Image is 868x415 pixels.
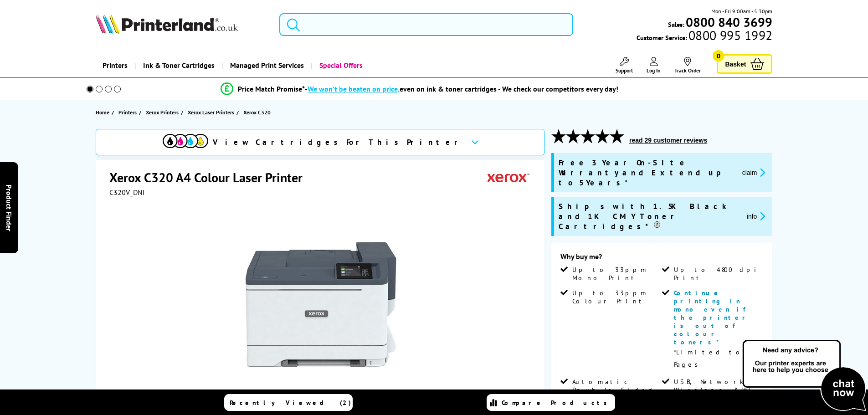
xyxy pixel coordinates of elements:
[96,108,112,117] a: Home
[686,14,772,31] b: 0800 840 3699
[572,266,660,282] span: Up to 33ppm Mono Print
[687,31,772,40] span: 0800 995 1992
[232,215,411,394] img: Xerox C320
[74,81,765,97] li: modal_Promise
[559,201,740,231] span: Ships with 1.5K Black and 1K CMY Toner Cartridges*
[213,137,463,147] span: View Cartridges For This Printer
[713,50,724,61] span: 0
[146,108,181,117] a: Xerox Printers
[674,289,750,346] span: Continue printing in mono even if the printer is out of colour toners*
[717,54,772,74] a: Basket 0
[684,18,772,26] a: 0800 840 3699
[143,54,215,77] span: Ink & Toner Cartridges
[711,7,772,15] span: Mon - Fri 9:00am - 5:30pm
[5,184,14,231] span: Product Finder
[740,338,868,413] img: Open Live Chat window
[488,169,529,186] img: Xerox
[238,84,305,93] span: Price Match Promise*
[674,57,701,74] a: Track Order
[740,167,768,178] button: promo-description
[96,14,238,34] img: Printerland Logo
[96,108,109,117] span: Home
[487,394,615,411] a: Compare Products
[109,188,145,197] span: C320V_DNI
[109,169,312,186] h1: Xerox C320 A4 Colour Laser Printer
[668,20,684,29] span: Sales:
[674,378,761,402] span: USB, Network, Wireless & Wi-Fi Direct
[230,399,351,407] span: Recently Viewed (2)
[96,54,134,77] a: Printers
[146,108,179,117] span: Xerox Printers
[502,399,612,407] span: Compare Products
[221,54,311,77] a: Managed Print Services
[243,109,271,116] span: Xerox C320
[647,57,661,74] a: Log In
[305,84,618,93] div: - even on ink & toner cartridges - We check our competitors every day!
[188,108,234,117] span: Xerox Laser Printers
[744,211,768,221] button: promo-description
[572,289,660,305] span: Up to 33ppm Colour Print
[572,378,660,402] span: Automatic Double Sided Printing
[308,84,400,93] span: We won’t be beaten on price,
[616,57,633,74] a: Support
[188,108,236,117] a: Xerox Laser Printers
[674,266,761,282] span: Up to 4800 dpi Print
[647,67,661,74] span: Log In
[725,58,746,70] span: Basket
[637,31,772,42] span: Customer Service:
[560,252,763,266] div: Why buy me?
[118,108,137,117] span: Printers
[96,14,268,36] a: Printerland Logo
[118,108,139,117] a: Printers
[163,134,208,148] img: cmyk-icon.svg
[559,158,735,188] span: Free 3 Year On-Site Warranty and Extend up to 5 Years*
[627,136,710,144] button: read 29 customer reviews
[311,54,370,77] a: Special Offers
[134,54,221,77] a: Ink & Toner Cartridges
[224,394,353,411] a: Recently Viewed (2)
[616,67,633,74] span: Support
[674,346,761,371] p: *Limited to 1K Pages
